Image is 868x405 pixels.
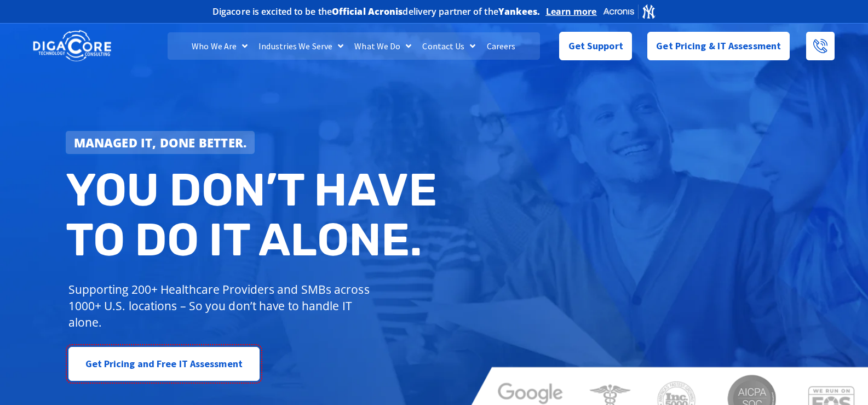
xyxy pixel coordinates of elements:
p: Supporting 200+ Healthcare Providers and SMBs across 1000+ U.S. locations – So you don’t have to ... [68,281,375,330]
span: Get Pricing & IT Assessment [656,35,781,57]
a: Who We Are [186,32,253,60]
nav: Menu [168,32,540,60]
h2: Digacore is excited to be the delivery partner of the [212,7,541,16]
b: Yankees. [498,5,541,18]
img: Acronis [602,3,656,19]
span: Get Support [568,35,623,57]
a: Managed IT, done better. [66,131,255,154]
a: Get Pricing and Free IT Assessment [68,347,260,381]
strong: Managed IT, done better. [74,134,247,151]
a: Get Pricing & IT Assessment [647,32,790,60]
a: Get Support [559,32,632,60]
a: Learn more [546,6,597,17]
img: DigaCore Technology Consulting [33,29,111,63]
span: Get Pricing and Free IT Assessment [85,353,243,375]
a: Careers [481,32,521,60]
a: What We Do [349,32,417,60]
a: Industries We Serve [253,32,349,60]
h2: You don’t have to do IT alone. [66,165,442,265]
a: Contact Us [417,32,481,60]
b: Official Acronis [332,5,403,18]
